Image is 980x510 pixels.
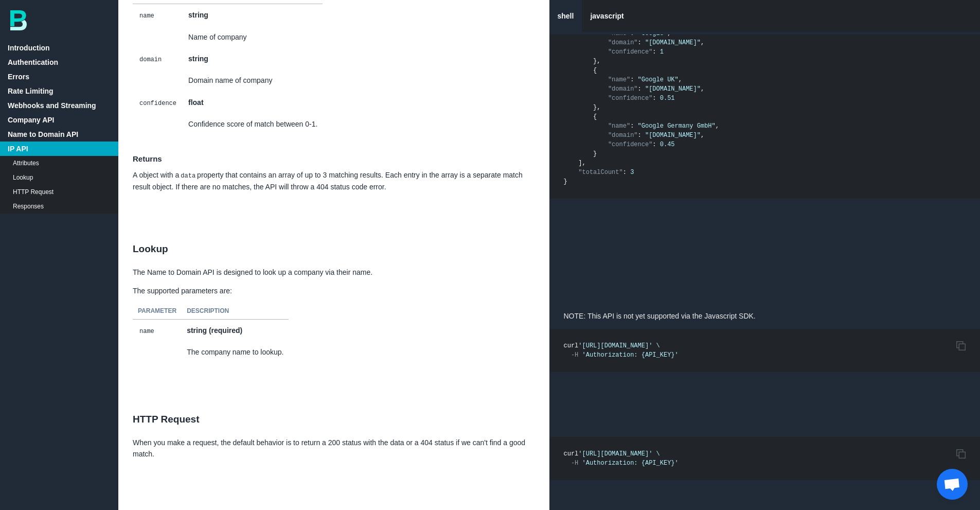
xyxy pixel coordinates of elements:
span: "Google Germany GmbH" [638,122,716,130]
code: curl [564,342,679,359]
span: : [623,169,627,176]
span: : [652,95,656,102]
span: '[URL][DOMAIN_NAME]' [578,450,652,458]
span: }, [593,104,600,111]
code: domain [138,55,163,65]
span: , [701,85,704,93]
span: : [652,141,656,148]
code: name [138,326,156,337]
span: "name" [608,122,630,130]
img: bp-logo-B-teal.svg [10,10,27,30]
span: } [564,178,567,185]
span: 0.45 [660,141,675,148]
span: }, [593,58,600,65]
span: \ [656,450,660,458]
span: : [630,122,634,130]
span: : [630,76,634,83]
code: name [138,11,156,21]
span: 'Authorization: {API_KEY}' [582,351,679,359]
span: ], [578,160,585,167]
h2: Lookup [118,232,549,267]
strong: string [188,11,208,19]
strong: string [188,55,208,63]
p: A object with a property that contains an array of up to 3 matching results. Each entry in the ar... [118,169,549,192]
span: "domain" [608,85,638,93]
strong: string (required) [187,326,242,335]
span: : [638,39,642,46]
span: "confidence" [608,95,652,102]
p: The supported parameters are: [118,285,549,296]
span: "[DOMAIN_NAME]" [645,85,701,93]
span: "domain" [608,132,638,139]
th: Description [182,304,289,319]
p: When you make a request, the default behavior is to return a 200 status with the data or a 404 st... [118,437,549,460]
code: confidence [138,98,178,109]
span: "totalCount" [578,169,622,176]
td: The company name to lookup. [182,341,289,363]
span: "name" [608,76,630,83]
span: { [593,67,597,74]
span: , [716,122,719,130]
span: 0.51 [660,95,675,102]
span: -H [571,460,578,467]
span: "confidence" [608,48,652,56]
code: curl [564,450,679,467]
span: 1 [660,48,664,56]
h3: Returns [118,154,549,163]
a: Open chat [937,469,968,500]
span: "confidence" [608,141,652,148]
td: Name of company [183,26,323,48]
h2: HTTP Request [118,402,549,437]
span: , [679,76,682,83]
span: , [701,39,704,46]
td: Confidence score of match between 0-1. [183,113,323,135]
span: \ [656,342,660,349]
span: : [638,132,642,139]
code: data [179,171,197,181]
span: 'Authorization: {API_KEY}' [582,460,679,467]
th: Parameter [133,304,182,319]
span: 3 [630,169,634,176]
span: "Google UK" [638,76,679,83]
span: } [593,150,597,157]
span: , [701,132,704,139]
p: The Name to Domain API is designed to look up a company via their name. [118,267,549,278]
span: -H [571,351,578,359]
span: : [652,48,656,56]
span: '[URL][DOMAIN_NAME]' [578,342,652,349]
span: "[DOMAIN_NAME]" [645,132,701,139]
span: { [593,113,597,120]
span: "domain" [608,39,638,46]
strong: float [188,98,204,107]
span: "[DOMAIN_NAME]" [645,39,701,46]
td: Domain name of company [183,69,323,91]
span: : [638,85,642,93]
